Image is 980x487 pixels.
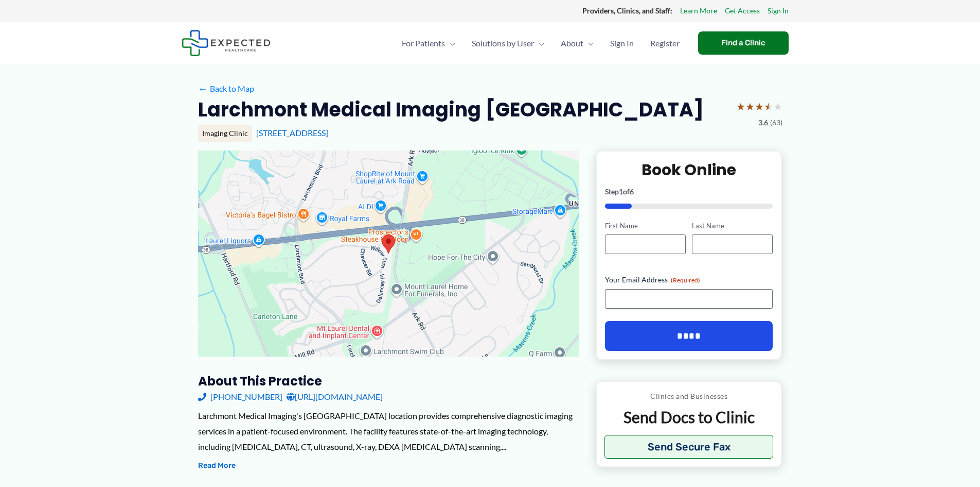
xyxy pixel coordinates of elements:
span: (Required) [671,276,700,284]
span: Menu Toggle [583,25,594,61]
label: First Name [605,221,686,231]
span: ★ [736,97,745,116]
span: Menu Toggle [445,25,455,61]
span: Sign In [610,25,634,61]
span: For Patients [402,25,445,61]
a: ←Back to Map [198,81,254,96]
p: Step of [605,188,773,195]
a: AboutMenu Toggle [553,25,602,61]
a: Get Access [725,4,760,18]
p: Clinics and Businesses [604,390,774,403]
button: Read More [198,460,236,472]
span: ★ [755,97,764,116]
span: About [561,25,583,61]
label: Last Name [692,221,773,231]
span: (63) [770,116,782,129]
span: Solutions by User [472,25,534,61]
a: [URL][DOMAIN_NAME] [287,389,383,405]
p: Send Docs to Clinic [604,407,774,427]
a: For PatientsMenu Toggle [394,25,464,61]
span: 1 [619,187,623,196]
h3: About this practice [198,373,579,389]
strong: Providers, Clinics, and Staff: [582,6,672,15]
a: [STREET_ADDRESS] [256,128,328,138]
nav: Primary Site Navigation [394,25,688,61]
label: Your Email Address [605,275,773,285]
a: Find a Clinic [698,31,789,55]
span: ← [198,83,208,93]
a: Learn More [680,4,717,18]
span: 3.6 [758,116,768,129]
span: Menu Toggle [534,25,544,61]
button: Send Secure Fax [604,435,774,459]
a: Register [642,25,688,61]
div: Imaging Clinic [198,125,252,142]
div: Larchmont Medical Imaging's [GEOGRAPHIC_DATA] location provides comprehensive diagnostic imaging ... [198,408,579,454]
span: ★ [773,97,782,116]
span: ★ [745,97,755,116]
span: Register [650,25,680,61]
span: 6 [630,187,634,196]
a: Solutions by UserMenu Toggle [464,25,553,61]
a: Sign In [768,4,789,18]
h2: Book Online [605,160,773,180]
span: ★ [764,97,773,116]
img: Expected Healthcare Logo - side, dark font, small [182,30,271,56]
a: [PHONE_NUMBER] [198,389,282,405]
h2: Larchmont Medical Imaging [GEOGRAPHIC_DATA] [198,97,704,122]
a: Sign In [602,25,642,61]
